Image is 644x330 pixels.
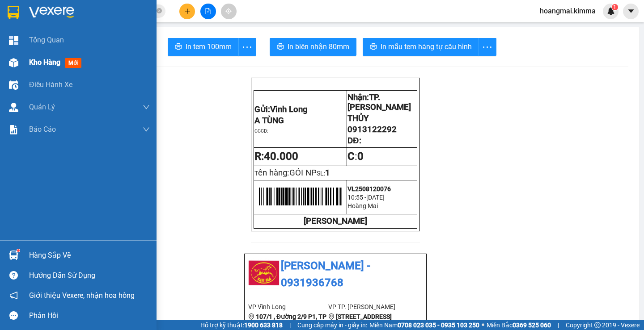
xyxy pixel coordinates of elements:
span: mới [65,58,81,68]
span: Quản Lý [29,101,55,113]
span: more [479,42,496,53]
span: Báo cáo [29,124,56,135]
span: environment [328,313,335,320]
img: dashboard-icon [9,36,18,45]
span: plus [184,8,191,14]
span: THỦY [347,113,369,123]
span: file-add [205,8,211,14]
span: printer [175,43,182,51]
span: ên hàng: [258,168,317,178]
b: 107/1 , Đường 2/9 P1, TP Vĩnh Long [248,313,326,330]
img: logo-vxr [8,6,19,19]
span: A TÙNG [254,116,284,125]
div: Hướng dẫn sử dụng [29,269,150,282]
strong: C [347,150,355,163]
span: In mẫu tem hàng tự cấu hình [381,41,472,52]
span: GÓI NP [289,168,317,178]
span: 40.000 [264,150,298,163]
span: 0 [357,150,364,163]
span: 0913122292 [347,125,397,134]
span: question-circle [9,271,18,280]
span: SL: [317,170,325,177]
li: VP TP. [PERSON_NAME] [328,302,408,312]
span: Hoàng Mai [347,202,378,209]
button: more [238,38,256,56]
span: Cung cấp máy in - giấy in: [297,320,367,330]
span: printer [370,43,377,51]
span: 1 [613,4,616,10]
span: down [143,126,150,133]
span: copyright [594,322,601,328]
span: | [558,320,559,330]
img: warehouse-icon [9,80,18,90]
div: Hàng sắp về [29,249,150,262]
button: plus [179,4,195,19]
img: warehouse-icon [9,103,18,112]
button: printerIn tem 100mm [168,38,239,56]
img: icon-new-feature [607,7,615,15]
span: Kho hàng [29,58,60,67]
span: In tem 100mm [186,41,232,52]
span: close-circle [157,7,162,16]
span: Tổng Quan [29,34,64,46]
strong: R: [254,150,298,163]
span: [DATE] [366,194,385,201]
span: TP. [PERSON_NAME] [347,92,411,112]
span: Nhận: [347,92,411,112]
strong: 0708 023 035 - 0935 103 250 [398,322,479,329]
sup: 1 [17,249,20,252]
span: : [347,150,364,163]
span: T [254,170,317,177]
span: DĐ: [347,136,361,146]
strong: [PERSON_NAME] [304,216,367,226]
span: more [239,42,256,53]
span: Điều hành xe [29,79,72,90]
button: printerIn biên nhận 80mm [270,38,356,56]
div: Phản hồi [29,309,150,322]
button: caret-down [623,4,639,19]
span: Miền Bắc [487,320,551,330]
span: ⚪️ [482,323,484,327]
span: notification [9,291,18,300]
span: hoangmai.kimma [533,5,603,17]
span: caret-down [627,7,635,15]
img: warehouse-icon [9,58,18,67]
span: Giới thiệu Vexere, nhận hoa hồng [29,290,135,301]
img: warehouse-icon [9,251,18,260]
button: file-add [200,4,216,19]
span: 10:55 - [347,194,366,201]
span: CCCD: [254,128,268,134]
b: [STREET_ADDRESS][PERSON_NAME] [328,313,392,330]
li: [PERSON_NAME] - 0931936768 [248,258,423,291]
span: 1 [325,168,330,178]
span: printer [277,43,284,51]
span: Vĩnh Long [270,104,308,114]
span: In biên nhận 80mm [288,41,349,52]
span: Miền Nam [369,320,479,330]
span: Hỗ trợ kỹ thuật: [200,320,283,330]
sup: 1 [612,4,618,10]
span: message [9,311,18,320]
span: environment [248,313,254,320]
span: aim [225,8,232,14]
span: | [289,320,291,330]
img: solution-icon [9,125,18,134]
strong: 1900 633 818 [244,322,283,329]
span: Gửi: [254,104,308,114]
button: printerIn mẫu tem hàng tự cấu hình [363,38,479,56]
strong: 0369 525 060 [513,322,551,329]
button: more [479,38,496,56]
li: VP Vĩnh Long [248,302,328,312]
span: VL2508120076 [347,185,391,192]
span: close-circle [157,8,162,13]
button: aim [221,4,237,19]
img: logo.jpg [248,258,280,289]
span: down [143,104,150,111]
